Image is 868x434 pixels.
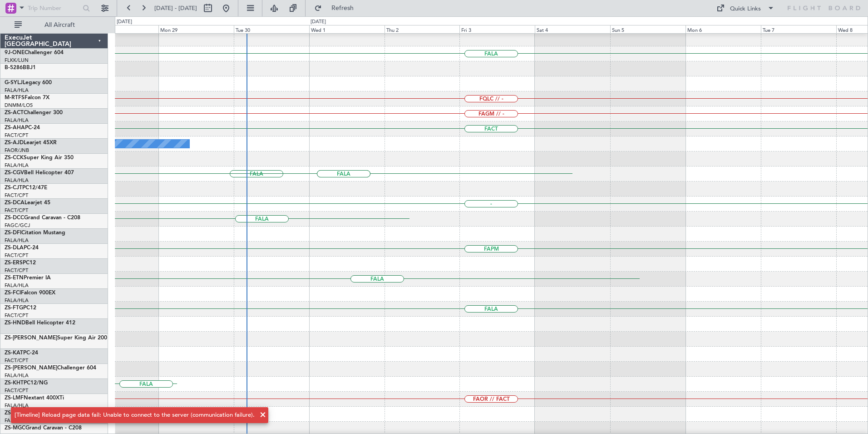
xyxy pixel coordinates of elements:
span: ZS-DLA [5,245,24,251]
a: FALA/HLA [5,282,29,289]
a: FAOR/JNB [5,147,29,154]
a: ZS-[PERSON_NAME]Challenger 604 [5,365,96,371]
div: Mon 29 [158,25,234,33]
a: FALA/HLA [5,237,29,244]
span: [DATE] - [DATE] [154,4,197,12]
span: ZS-KAT [5,350,23,356]
span: ZS-ERS [5,260,23,266]
a: ZS-[PERSON_NAME]Super King Air 200 [5,335,107,341]
div: [Timeline] Reload page data fail: Unable to connect to the server (communication failure). [15,411,255,420]
a: FALA/HLA [5,87,29,94]
a: FACT/CPT [5,132,28,139]
span: ZS-CGV [5,170,24,176]
div: [DATE] [311,18,326,26]
a: FACT/CPT [5,357,28,364]
div: Thu 2 [385,25,460,33]
span: ZS-ETN [5,275,24,281]
span: ZS-CJT [5,185,22,191]
a: FALA/HLA [5,372,29,379]
span: ZS-KHT [5,380,24,386]
a: ZS-CGVBell Helicopter 407 [5,170,74,176]
a: FAGC/GCJ [5,222,30,229]
div: Mon 6 [686,25,761,33]
div: Sat 4 [535,25,610,33]
input: Trip Number [28,1,80,15]
button: All Aircraft [10,18,99,32]
span: ZS-[PERSON_NAME] [5,335,57,341]
a: FACT/CPT [5,267,28,274]
a: ZS-DLAPC-24 [5,245,39,251]
a: FALA/HLA [5,162,29,169]
div: Tue 30 [234,25,309,33]
a: B-5286BBJ1 [5,65,36,71]
a: ZS-LMFNextant 400XTi [5,395,64,401]
a: ZS-CCKSuper King Air 350 [5,155,74,161]
span: ZS-DFI [5,230,21,236]
a: FALA/HLA [5,117,29,124]
span: M-RTFS [5,95,25,101]
a: ZS-KATPC-24 [5,350,38,356]
div: [DATE] [117,18,132,26]
a: ZS-DCCGrand Caravan - C208 [5,215,80,221]
a: FACT/CPT [5,192,28,199]
button: Quick Links [712,1,779,15]
div: Sun 5 [610,25,686,33]
div: Wed 1 [309,25,385,33]
a: FACT/CPT [5,312,28,319]
span: ZS-CCK [5,155,24,161]
span: All Aircraft [24,22,96,28]
a: ZS-ETNPremier IA [5,275,51,281]
a: DNMM/LOS [5,102,33,109]
a: ZS-ACTChallenger 300 [5,110,63,116]
div: Sun 28 [83,25,158,33]
a: FACT/CPT [5,252,28,259]
span: ZS-HND [5,320,25,326]
a: ZS-KHTPC12/NG [5,380,48,386]
a: FLKK/LUN [5,57,29,64]
a: ZS-AHAPC-24 [5,125,40,131]
span: 9J-ONE [5,50,25,56]
span: G-SYLJ [5,80,23,86]
a: ZS-ERSPC12 [5,260,36,266]
span: ZS-FTG [5,305,23,311]
span: ZS-LMF [5,395,24,401]
a: M-RTFSFalcon 7X [5,95,49,101]
span: ZS-FCI [5,290,21,296]
span: B-5286 [5,65,23,71]
span: ZS-ACT [5,110,24,116]
span: ZS-AJD [5,140,24,146]
span: ZS-DCC [5,215,24,221]
span: ZS-AHA [5,125,25,131]
a: ZS-DCALearjet 45 [5,200,50,206]
a: ZS-DFICitation Mustang [5,230,65,236]
a: ZS-FTGPC12 [5,305,36,311]
a: ZS-CJTPC12/47E [5,185,47,191]
button: Refresh [310,1,365,15]
a: ZS-HNDBell Helicopter 412 [5,320,75,326]
a: G-SYLJLegacy 600 [5,80,52,86]
a: FALA/HLA [5,177,29,184]
a: 9J-ONEChallenger 604 [5,50,64,56]
a: ZS-FCIFalcon 900EX [5,290,55,296]
a: FACT/CPT [5,387,28,394]
div: Fri 3 [459,25,535,33]
a: FALA/HLA [5,297,29,304]
div: Tue 7 [761,25,836,33]
a: ZS-AJDLearjet 45XR [5,140,57,146]
div: Quick Links [730,5,761,14]
span: Refresh [324,5,362,11]
span: ZS-DCA [5,200,25,206]
a: FACT/CPT [5,207,28,214]
span: ZS-[PERSON_NAME] [5,365,57,371]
